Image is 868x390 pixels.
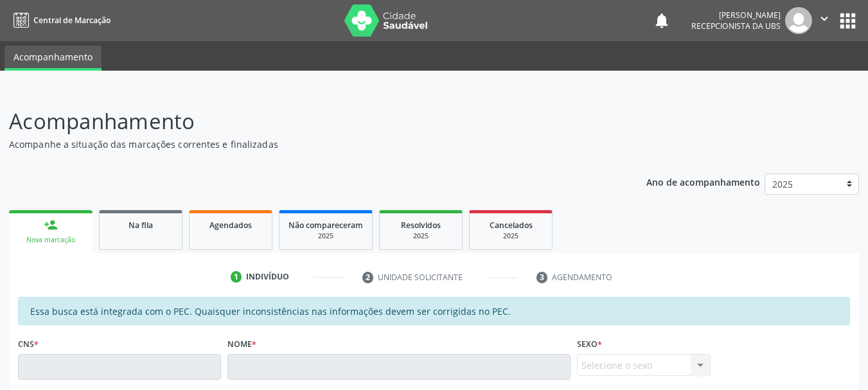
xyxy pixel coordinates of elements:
span: Agendados [209,220,252,231]
label: Nome [227,334,256,354]
div: Indivíduo [246,271,289,283]
span: Central de Marcação [33,15,111,26]
div: 2025 [288,231,363,241]
div: person_add [44,218,58,232]
span: Não compareceram [288,220,363,231]
div: 2025 [389,231,453,241]
p: Ano de acompanhamento [646,173,760,190]
span: Cancelados [490,220,533,231]
span: Recepcionista da UBS [691,21,781,31]
div: Essa busca está integrada com o PEC. Quaisquer inconsistências nas informações devem ser corrigid... [18,297,850,325]
i:  [817,12,831,26]
img: img [785,7,812,34]
span: Resolvidos [401,220,441,231]
span: Na fila [128,220,153,231]
p: Acompanhamento [9,105,604,137]
button:  [812,7,837,34]
div: 2025 [479,231,543,241]
label: CNS [18,334,39,354]
button: apps [837,10,859,32]
p: Acompanhe a situação das marcações correntes e finalizadas [9,137,604,151]
a: Central de Marcação [9,10,111,31]
a: Acompanhamento [4,46,102,71]
div: Nova marcação [18,235,84,245]
div: 1 [231,271,242,283]
button: notifications [653,12,671,30]
div: [PERSON_NAME] [691,10,781,21]
label: Sexo [577,334,602,354]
